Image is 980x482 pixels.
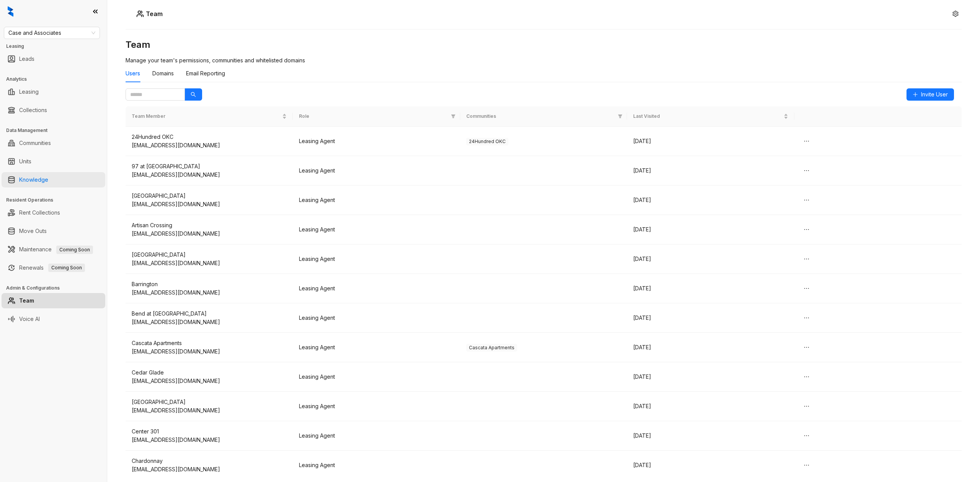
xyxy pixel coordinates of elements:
[19,135,51,151] a: Communities
[804,403,810,409] span: ellipsis
[19,293,34,308] a: Team
[191,92,196,97] span: search
[804,138,810,144] span: ellipsis
[804,168,810,174] span: ellipsis
[2,223,105,239] li: Move Outs
[132,200,287,208] div: [EMAIL_ADDRESS][DOMAIN_NAME]
[132,141,287,150] div: [EMAIL_ADDRESS][DOMAIN_NAME]
[921,90,948,99] span: Invite User
[913,92,918,97] span: plus
[6,197,107,204] h3: Resident Operations
[132,457,287,465] div: Chardonnay
[132,406,287,415] div: [EMAIL_ADDRESS][DOMAIN_NAME]
[633,166,788,175] div: [DATE]
[293,362,460,392] td: Leasing Agent
[152,69,174,78] div: Domains
[2,84,105,99] li: Leasing
[132,162,287,171] div: 97 at [GEOGRAPHIC_DATA]
[126,57,305,64] span: Manage your team's permissions, communities and whitelisted domains
[293,421,460,451] td: Leasing Agent
[299,113,448,120] span: Role
[293,451,460,480] td: Leasing Agent
[8,27,95,39] span: Case and Associates
[633,113,782,120] span: Last Visited
[293,303,460,333] td: Leasing Agent
[633,461,788,469] div: [DATE]
[804,226,810,233] span: ellipsis
[633,196,788,204] div: [DATE]
[48,264,85,272] span: Coming Soon
[804,374,810,380] span: ellipsis
[6,43,107,50] h3: Leasing
[132,309,287,318] div: Bend at [GEOGRAPHIC_DATA]
[2,260,105,275] li: Renewals
[132,221,287,230] div: Artisan Crossing
[633,255,788,263] div: [DATE]
[132,398,287,406] div: [GEOGRAPHIC_DATA]
[132,465,287,474] div: [EMAIL_ADDRESS][DOMAIN_NAME]
[2,135,105,151] li: Communities
[293,392,460,421] td: Leasing Agent
[132,339,287,347] div: Cascata Apartments
[2,51,105,67] li: Leads
[6,127,107,134] h3: Data Management
[633,432,788,440] div: [DATE]
[449,111,457,122] span: filter
[293,156,460,186] td: Leasing Agent
[126,106,293,127] th: Team Member
[8,6,13,17] img: logo
[186,69,225,78] div: Email Reporting
[132,368,287,377] div: Cedar Glade
[19,154,31,169] a: Units
[19,172,48,187] a: Knowledge
[804,433,810,439] span: ellipsis
[804,285,810,291] span: ellipsis
[19,223,47,239] a: Move Outs
[633,137,788,145] div: [DATE]
[804,256,810,262] span: ellipsis
[132,113,281,120] span: Team Member
[132,259,287,267] div: [EMAIL_ADDRESS][DOMAIN_NAME]
[952,11,959,17] span: setting
[633,402,788,410] div: [DATE]
[466,113,615,120] span: Communities
[6,76,107,83] h3: Analytics
[804,344,810,350] span: ellipsis
[132,280,287,288] div: Barrington
[144,9,163,18] h5: Team
[2,103,105,118] li: Collections
[293,244,460,274] td: Leasing Agent
[2,293,105,308] li: Team
[293,274,460,303] td: Leasing Agent
[132,288,287,297] div: [EMAIL_ADDRESS][DOMAIN_NAME]
[19,51,34,67] a: Leads
[633,225,788,234] div: [DATE]
[293,106,460,127] th: Role
[19,260,85,275] a: RenewalsComing Soon
[451,114,456,119] span: filter
[132,347,287,356] div: [EMAIL_ADDRESS][DOMAIN_NAME]
[2,205,105,220] li: Rent Collections
[618,114,622,119] span: filter
[633,343,788,352] div: [DATE]
[6,285,107,291] h3: Admin & Configurations
[633,284,788,293] div: [DATE]
[136,10,144,18] img: Users
[132,251,287,259] div: [GEOGRAPHIC_DATA]
[2,172,105,187] li: Knowledge
[293,127,460,156] td: Leasing Agent
[132,192,287,200] div: [GEOGRAPHIC_DATA]
[2,311,105,327] li: Voice AI
[466,138,508,145] span: 24Hundred OKC
[19,311,40,327] a: Voice AI
[132,436,287,444] div: [EMAIL_ADDRESS][DOMAIN_NAME]
[19,103,47,118] a: Collections
[132,133,287,141] div: 24Hundred OKC
[126,69,140,78] div: Users
[633,314,788,322] div: [DATE]
[132,171,287,179] div: [EMAIL_ADDRESS][DOMAIN_NAME]
[132,377,287,385] div: [EMAIL_ADDRESS][DOMAIN_NAME]
[293,333,460,362] td: Leasing Agent
[616,111,624,122] span: filter
[132,427,287,436] div: Center 301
